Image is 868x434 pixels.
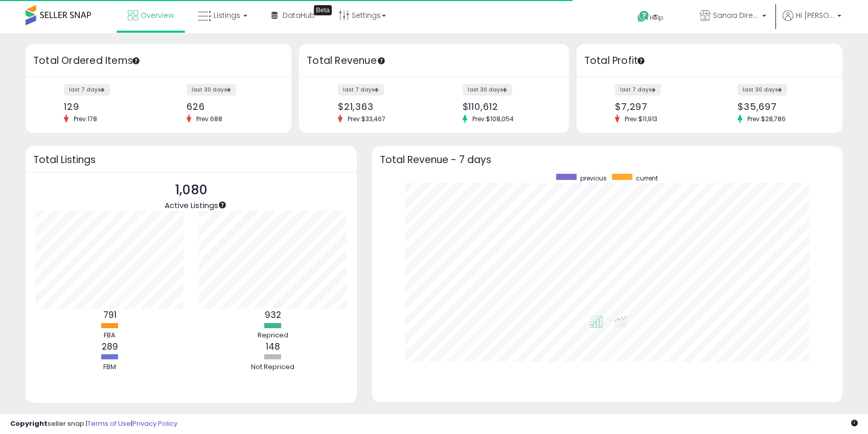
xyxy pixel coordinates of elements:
[742,115,791,123] span: Prev: $28,786
[637,10,650,23] i: Get Help
[187,84,236,96] label: last 30 days
[33,156,349,164] h3: Total Listings
[338,101,426,112] div: $21,363
[380,156,835,164] h3: Total Revenue - 7 days
[307,54,561,68] h3: Total Revenue
[342,115,391,123] span: Prev: $33,467
[131,56,141,65] div: Tooltip anchor
[283,10,315,20] span: DataHub
[214,10,240,20] span: Listings
[87,419,131,428] a: Terms of Use
[713,10,759,20] span: Sanaa Direct
[377,56,386,65] div: Tooltip anchor
[79,362,141,372] div: FBM
[650,13,664,22] span: Help
[783,10,841,33] a: Hi [PERSON_NAME]
[266,340,280,353] b: 148
[191,115,227,123] span: Prev: 688
[615,101,702,112] div: $7,297
[68,115,102,123] span: Prev: 178
[265,309,281,321] b: 932
[580,174,607,182] span: previous
[79,331,141,340] div: FBA
[620,115,663,123] span: Prev: $11,913
[738,101,825,112] div: $35,697
[338,84,384,96] label: last 7 days
[103,309,117,321] b: 791
[738,84,787,96] label: last 30 days
[64,84,110,96] label: last 7 days
[636,56,646,65] div: Tooltip anchor
[242,362,304,372] div: Not Repriced
[636,174,658,182] span: current
[187,101,273,112] div: 626
[10,419,48,428] strong: Copyright
[584,54,835,68] h3: Total Profit
[218,200,227,210] div: Tooltip anchor
[102,340,118,353] b: 289
[165,200,218,211] span: Active Listings
[463,84,512,96] label: last 30 days
[64,101,151,112] div: 129
[165,180,218,200] p: 1,080
[33,54,284,68] h3: Total Ordered Items
[141,10,174,20] span: Overview
[314,5,332,15] div: Tooltip anchor
[629,3,683,33] a: Help
[615,84,661,96] label: last 7 days
[10,419,177,429] div: seller snap | |
[132,419,177,428] a: Privacy Policy
[463,101,551,112] div: $110,612
[796,10,834,20] span: Hi [PERSON_NAME]
[242,331,304,340] div: Repriced
[467,115,519,123] span: Prev: $108,054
